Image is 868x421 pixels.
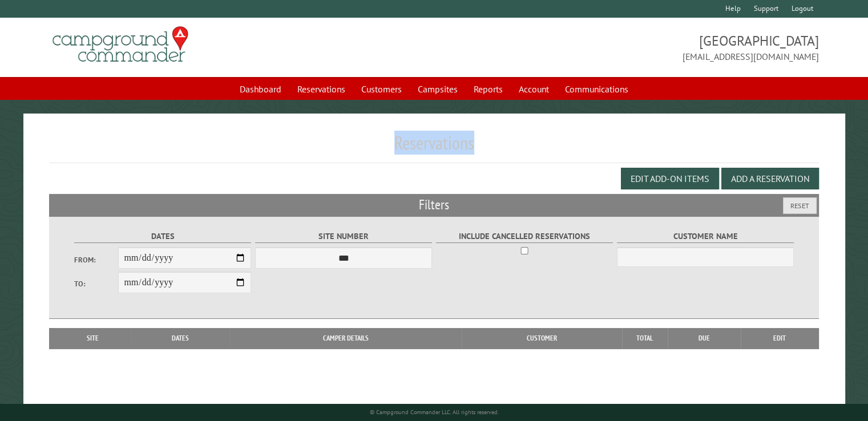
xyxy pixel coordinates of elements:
th: Edit [741,328,819,349]
button: Edit Add-on Items [621,168,719,189]
th: Total [622,328,668,349]
img: Campground Commander [49,22,192,67]
label: From: [74,254,119,265]
span: [GEOGRAPHIC_DATA] [EMAIL_ADDRESS][DOMAIN_NAME] [434,31,819,63]
button: Add a Reservation [721,168,819,189]
a: Reports [467,78,510,100]
label: Dates [74,230,252,243]
button: Reset [783,197,817,214]
th: Camper Details [230,328,462,349]
a: Reservations [290,78,352,100]
small: © Campground Commander LLC. All rights reserved. [370,408,499,416]
label: Site Number [255,230,433,243]
a: Communications [558,78,635,100]
a: Customers [354,78,409,100]
a: Account [512,78,556,100]
th: Customer [462,328,622,349]
label: To: [74,278,119,289]
h2: Filters [49,194,819,216]
th: Due [668,328,741,349]
a: Campsites [411,78,465,100]
th: Site [55,328,131,349]
label: Include Cancelled Reservations [436,230,613,243]
h1: Reservations [49,132,819,163]
label: Customer Name [617,230,794,243]
th: Dates [131,328,230,349]
a: Dashboard [233,78,288,100]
